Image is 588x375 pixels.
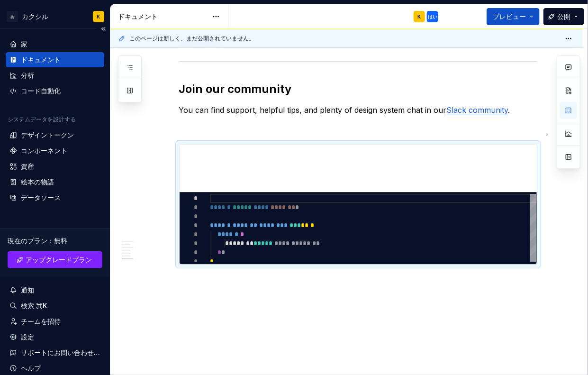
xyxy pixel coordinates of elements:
font: 家 [21,40,27,48]
button: 検索 ⌘K [6,298,104,313]
a: 家 [6,37,104,52]
font: プレビュー [493,12,526,20]
font: カクシル [22,12,48,20]
font: システムデータを設計する [8,116,76,123]
font: はい [428,14,437,19]
button: プレビュー [487,8,540,25]
a: コンポーネント [6,143,104,158]
font: 検索 ⌘K [21,302,47,310]
a: 設定 [6,329,104,345]
font: データソース [21,193,61,201]
font: アップグレードプラン [26,256,92,264]
h2: Join our community [179,82,537,97]
button: 公開 [543,8,584,25]
font: 通知 [21,286,34,294]
font: 絵本の物語 [21,178,54,186]
font: 分析 [21,71,34,79]
button: サポートにお問い合わせください [6,345,104,360]
a: チームを招待 [6,314,104,329]
font: 公開 [557,12,570,20]
font: 無料 [54,237,67,245]
font: ヘルプ [21,364,41,372]
button: あカクシルK [2,6,108,27]
button: 通知 [6,283,104,298]
font: ドキュメント [21,55,61,64]
font: コード自動化 [21,87,61,95]
p: You can find support, helpful tips, and plenty of design system chat in our . [179,104,537,116]
font: チームを招待 [21,317,61,325]
button: アップグレードプラン [8,251,102,268]
a: データソース [6,190,104,205]
font: 設定 [21,333,34,341]
font: ： [47,237,54,245]
a: コード自動化 [6,83,104,99]
font: 資産 [21,162,34,170]
font: デザイントークン [21,131,74,139]
a: 資産 [6,159,104,174]
a: 分析 [6,68,104,83]
a: ドキュメント [6,52,104,67]
a: デザイントークン [6,128,104,143]
font: 現在のプラン [8,237,47,245]
font: あ [10,14,14,19]
font: K [97,14,100,19]
font: K [546,132,549,137]
a: Slack community [447,105,508,115]
a: 絵本の物語 [6,174,104,190]
font: サポートにお問い合わせください [21,348,120,357]
font: ドキュメント [118,12,158,20]
font: コンポーネント [21,146,67,155]
font: このページは新しく、まだ公開されていません。 [129,35,254,42]
font: K [418,14,421,19]
button: サイドバーを折りたたむ [97,22,110,36]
